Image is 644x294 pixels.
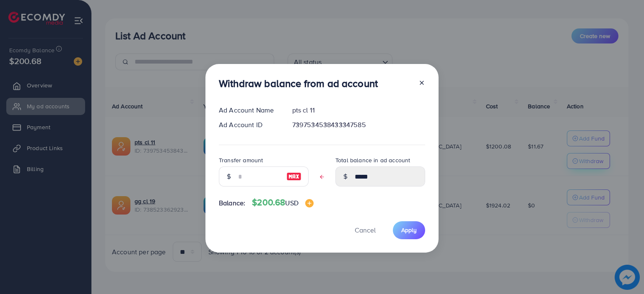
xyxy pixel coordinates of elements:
button: Apply [393,221,425,239]
span: Balance: [219,198,245,208]
h3: Withdraw balance from ad account [219,77,378,89]
img: image [305,199,314,207]
h4: $200.68 [252,197,314,208]
span: USD [285,198,298,207]
div: pts cl 11 [286,105,432,115]
span: Apply [401,226,417,234]
img: image [286,171,301,182]
div: 7397534538433347585 [286,120,432,130]
label: Transfer amount [219,156,263,164]
div: Ad Account ID [212,120,286,130]
button: Cancel [344,221,386,239]
div: Ad Account Name [212,105,286,115]
label: Total balance in ad account [335,156,410,164]
span: Cancel [355,225,376,235]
